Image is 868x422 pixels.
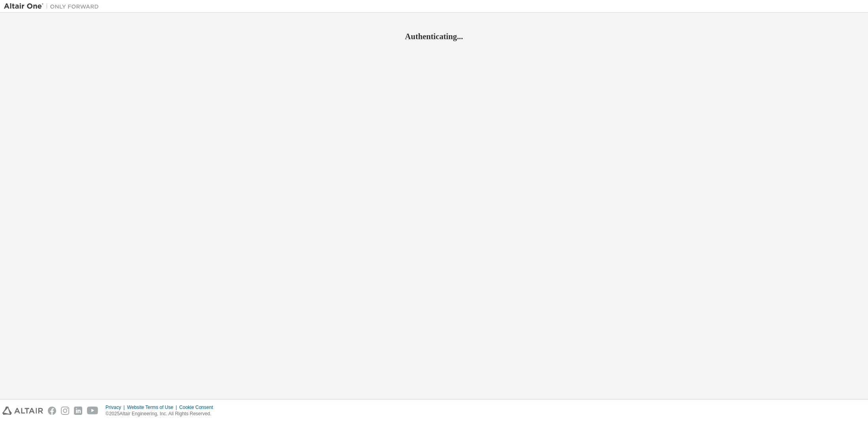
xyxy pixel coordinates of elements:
div: Privacy [106,404,127,411]
img: youtube.svg [87,407,98,415]
img: linkedin.svg [74,407,82,415]
p: © 2025 Altair Engineering, Inc. All Rights Reserved. [106,411,218,417]
img: instagram.svg [61,407,69,415]
img: facebook.svg [48,407,56,415]
img: altair_logo.svg [2,407,43,415]
div: Website Terms of Use [127,404,179,411]
h2: Authenticating... [4,31,864,42]
div: Cookie Consent [179,404,217,411]
img: Altair One [4,2,103,10]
